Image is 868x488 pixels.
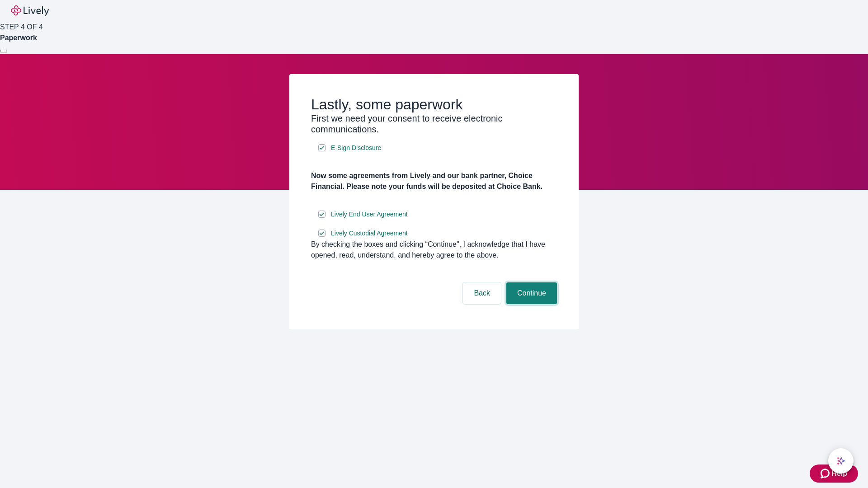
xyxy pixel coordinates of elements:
[329,142,383,154] a: e-sign disclosure document
[329,209,410,220] a: e-sign disclosure document
[821,468,831,479] svg: Zendesk support icon
[463,282,501,304] button: Back
[836,456,845,465] svg: Lively AI Assistant
[331,229,408,238] span: Lively Custodial Agreement
[311,170,557,192] h4: Now some agreements from Lively and our bank partner, Choice Financial. Please note your funds wi...
[331,143,381,153] span: E-Sign Disclosure
[828,448,854,474] button: chat
[311,113,557,135] h3: First we need your consent to receive electronic communications.
[506,282,557,304] button: Continue
[810,465,858,483] button: Zendesk support iconHelp
[311,239,557,261] div: By checking the boxes and clicking “Continue", I acknowledge that I have opened, read, understand...
[331,210,408,219] span: Lively End User Agreement
[831,468,847,479] span: Help
[11,5,49,16] img: Lively
[311,96,557,113] h2: Lastly, some paperwork
[329,228,410,239] a: e-sign disclosure document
